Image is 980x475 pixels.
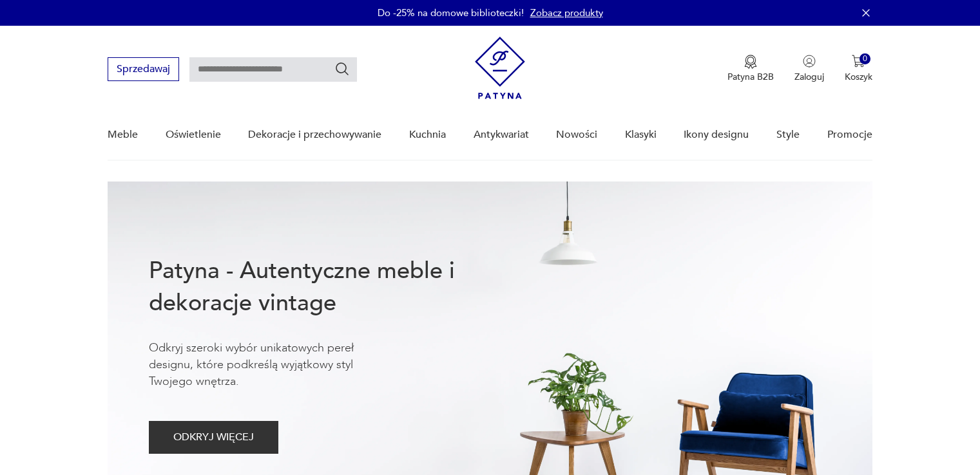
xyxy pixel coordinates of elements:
[378,6,524,19] p: Do -25% na domowe biblioteczki!
[474,110,529,160] a: Antykwariat
[409,110,446,160] a: Kuchnia
[108,110,138,160] a: Meble
[530,6,603,19] a: Zobacz produkty
[727,71,774,83] p: Patyna B2B
[149,255,497,319] h1: Patyna - Autentyczne meble i dekoracje vintage
[794,71,824,83] p: Zaloguj
[149,340,394,390] p: Odkryj szeroki wybór unikatowych pereł designu, które podkreślą wyjątkowy styl Twojego wnętrza.
[803,55,816,68] img: Ikonka użytkownika
[776,110,800,160] a: Style
[334,61,350,77] button: Szukaj
[149,421,278,454] button: ODKRYJ WIĘCEJ
[625,110,657,160] a: Klasyki
[845,55,872,83] button: 0Koszyk
[108,66,179,75] a: Sprzedawaj
[166,110,221,160] a: Oświetlenie
[684,110,749,160] a: Ikony designu
[845,71,872,83] p: Koszyk
[794,55,824,83] button: Zaloguj
[149,434,278,443] a: ODKRYJ WIĘCEJ
[248,110,381,160] a: Dekoracje i przechowywanie
[475,37,525,99] img: Patyna - sklep z meblami i dekoracjami vintage
[744,55,757,69] img: Ikona medalu
[860,53,870,64] div: 0
[727,55,774,83] button: Patyna B2B
[852,55,865,68] img: Ikona koszyka
[556,110,597,160] a: Nowości
[827,110,872,160] a: Promocje
[108,57,179,81] button: Sprzedawaj
[727,55,774,83] a: Ikona medaluPatyna B2B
